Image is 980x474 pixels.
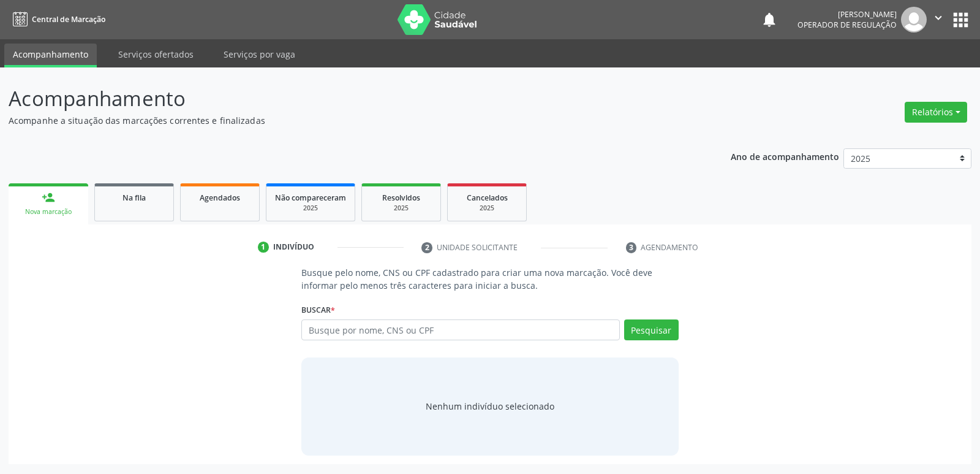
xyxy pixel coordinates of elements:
div: 2025 [456,204,518,213]
a: Acompanhamento [4,44,97,67]
button: Relatórios [905,102,967,123]
p: Busque pelo nome, CNS ou CPF cadastrado para criar uma nova marcação. Você deve informar pelo men... [301,266,678,292]
div: [PERSON_NAME] [797,9,897,20]
p: Acompanhamento [9,83,682,114]
i:  [932,11,945,25]
span: Agendados [200,193,240,203]
div: Indivíduo [273,242,314,253]
div: 1 [258,242,269,253]
img: img [901,7,927,32]
label: Buscar [301,300,335,319]
div: 2025 [275,204,346,213]
span: Operador de regulação [797,20,897,30]
span: Central de Marcação [32,14,105,25]
button: apps [950,9,971,31]
a: Serviços por vaga [215,44,304,65]
span: Resolvidos [382,193,420,203]
div: Nova marcação [17,207,80,216]
div: person_add [42,191,55,204]
span: Cancelados [467,193,508,203]
span: Na fila [123,193,146,203]
div: 2025 [371,204,432,213]
button: notifications [761,11,778,28]
a: Serviços ofertados [110,44,202,65]
div: Nenhum indivíduo selecionado [426,400,554,413]
p: Acompanhe a situação das marcações correntes e finalizadas [9,114,682,127]
input: Busque por nome, CNS ou CPF [301,319,619,340]
a: Central de Marcação [9,9,105,29]
p: Ano de acompanhamento [731,148,839,164]
button:  [927,7,950,32]
button: Pesquisar [624,319,679,340]
span: Não compareceram [275,193,346,203]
